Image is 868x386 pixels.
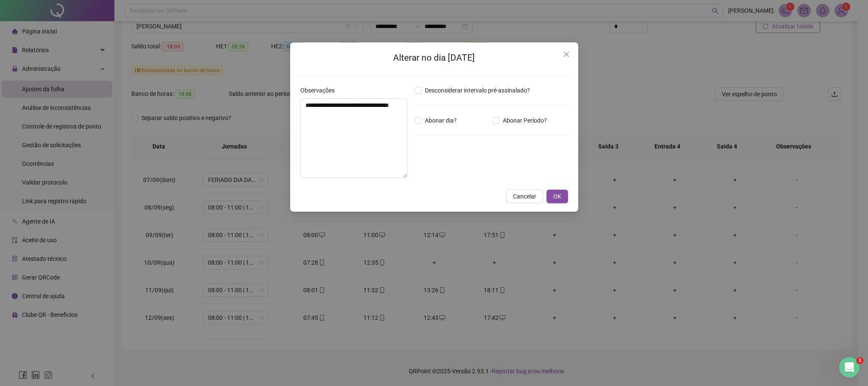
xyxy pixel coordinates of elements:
[422,86,533,95] span: Desconsiderar intervalo pré-assinalado?
[422,116,460,125] span: Abonar dia?
[857,357,863,364] span: 1
[546,190,568,203] button: OK
[506,190,543,203] button: Cancelar
[563,51,570,58] span: close
[553,192,561,201] span: OK
[560,48,573,61] button: Close
[499,116,550,125] span: Abonar Período?
[300,51,568,65] h2: Alterar no dia [DATE]
[300,86,340,95] label: Observações
[513,192,536,201] span: Cancelar
[839,357,860,378] iframe: Intercom live chat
